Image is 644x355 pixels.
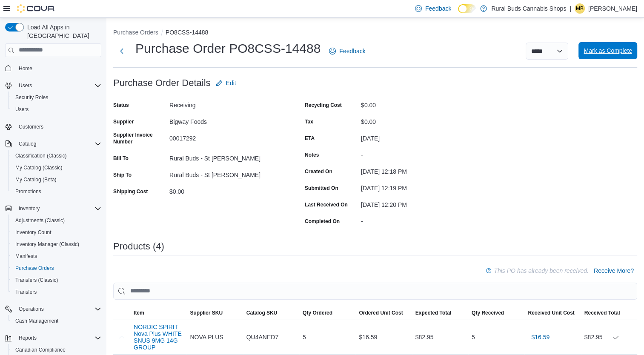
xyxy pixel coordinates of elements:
button: Received Total [581,306,637,320]
span: Adjustments (Classic) [12,215,101,226]
div: [DATE] 12:18 PM [361,165,475,175]
span: Security Roles [12,92,101,103]
span: Supplier SKU [190,309,223,316]
button: Receive More? [590,262,637,279]
button: Users [9,103,105,115]
button: Users [15,80,35,91]
span: Classification (Classic) [12,151,101,161]
span: Transfers (Classic) [15,277,58,283]
label: Created On [305,168,332,175]
span: Canadian Compliance [15,346,66,353]
span: Feedback [425,4,451,13]
button: Reports [15,333,40,343]
label: Submitted On [305,185,338,192]
label: Completed On [305,218,340,225]
span: Receive More? [594,266,634,275]
button: Inventory Manager (Classic) [9,238,105,250]
a: Home [15,63,36,74]
a: Purchase Orders [12,263,57,273]
button: Transfers [9,286,105,298]
span: Manifests [12,251,101,261]
div: Rural Buds - St [PERSON_NAME] [169,168,283,178]
span: Cash Management [12,316,101,326]
div: $82.95 [584,332,634,342]
button: PO8CSS-14488 [166,29,208,36]
div: $82.95 [412,329,468,346]
span: Promotions [12,186,101,197]
span: Classification (Classic) [15,152,67,159]
div: [DATE] [361,132,475,142]
span: Cash Management [15,318,58,324]
span: Inventory Manager (Classic) [15,241,79,248]
div: $0.00 [169,185,283,195]
span: Dark Mode [458,13,458,14]
div: $16.59 [355,329,412,346]
span: My Catalog (Beta) [15,176,57,183]
span: Manifests [15,253,37,260]
button: Inventory Count [9,226,105,238]
button: Qty Ordered [299,306,355,320]
span: Item [134,309,144,316]
span: Users [15,80,101,91]
span: Security Roles [15,94,48,101]
button: Classification (Classic) [9,150,105,162]
button: Expected Total [412,306,468,320]
span: Catalog SKU [246,309,278,316]
button: Mark as Complete [578,42,637,59]
label: Status [113,102,129,109]
button: Adjustments (Classic) [9,215,105,226]
a: Users [12,104,32,115]
label: Ship To [113,172,132,178]
span: My Catalog (Beta) [12,175,101,185]
button: Operations [2,303,105,315]
div: - [361,148,475,158]
button: Security Roles [9,92,105,103]
img: Cova [17,4,55,13]
span: Users [12,104,101,115]
button: Promotions [9,186,105,198]
span: NOVA PLUS [190,332,223,342]
button: Home [2,62,105,74]
button: Inventory [2,203,105,215]
a: Classification (Classic) [12,151,70,161]
span: Canadian Compliance [12,345,101,355]
span: Inventory [15,203,101,214]
button: Cash Management [9,315,105,327]
button: My Catalog (Beta) [9,174,105,186]
button: Purchase Orders [113,29,158,36]
span: Customers [19,123,43,130]
div: - [361,215,475,225]
div: Michelle Brusse [575,3,585,14]
div: $0.00 [361,115,475,125]
a: Customers [15,122,47,132]
a: Adjustments (Classic) [12,215,68,226]
button: Reports [2,332,105,344]
label: Last Received On [305,201,348,208]
label: ETA [305,135,315,142]
a: Cash Management [12,316,62,326]
span: Operations [15,304,101,314]
button: Inventory [15,203,43,214]
button: Edit [212,74,240,92]
span: Home [19,65,32,72]
span: Operations [19,306,44,312]
button: Catalog [15,139,40,149]
div: 5 [299,329,355,346]
p: Rural Buds Cannabis Shops [491,3,566,14]
span: Catalog [19,140,36,147]
span: Inventory Manager (Classic) [12,239,101,249]
div: Receiving [169,98,283,109]
span: Customers [15,121,101,132]
span: Inventory Count [15,229,52,236]
a: Inventory Manager (Classic) [12,239,83,249]
label: Tax [305,118,313,125]
button: Customers [2,120,105,133]
div: [DATE] 12:19 PM [361,181,475,192]
div: Bigway Foods [169,115,283,125]
a: Transfers [12,287,40,297]
span: Inventory Count [12,227,101,238]
span: Purchase Orders [15,265,54,272]
span: Received Unit Cost [528,309,574,316]
button: My Catalog (Classic) [9,162,105,174]
span: Purchase Orders [12,263,101,273]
